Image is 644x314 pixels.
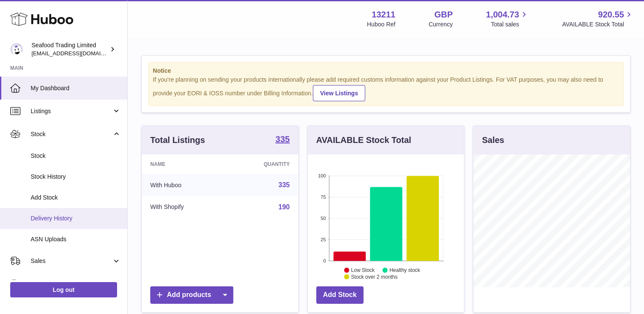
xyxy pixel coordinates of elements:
span: Delivery History [31,214,121,223]
div: Seafood Trading Limited [31,41,108,57]
a: Add products [150,286,233,304]
a: Log out [10,282,117,297]
text: 0 [323,258,326,263]
span: [EMAIL_ADDRESS][DOMAIN_NAME] [31,50,125,57]
h3: Total Listings [150,134,205,146]
span: Add Stock [31,194,121,202]
text: Healthy stock [389,267,421,273]
div: Currency [429,20,453,29]
div: Huboo Ref [367,20,395,29]
a: 335 [278,181,290,188]
td: With Huboo [142,174,226,196]
span: Sales [31,257,112,265]
text: 75 [321,194,326,200]
span: 920.55 [598,9,624,20]
th: Quantity [226,154,298,174]
span: Stock [31,130,112,138]
strong: 335 [275,135,289,143]
span: ASN Uploads [31,235,121,243]
h3: Sales [482,134,504,146]
img: online@rickstein.com [10,43,23,56]
a: Add Stock [316,286,364,304]
span: 1,004.73 [486,9,519,20]
text: 100 [318,173,326,178]
span: Total sales [491,20,529,29]
text: Low Stock [351,267,375,273]
strong: 13211 [372,9,395,20]
text: Stock over 2 months [351,274,398,280]
strong: Notice [153,67,619,75]
a: 920.55 AVAILABLE Stock Total [562,9,634,29]
strong: GBP [434,9,452,20]
span: Listings [31,107,112,115]
a: 1,004.73 Total sales [486,9,529,29]
span: AVAILABLE Stock Total [562,20,634,29]
a: 335 [275,135,289,145]
span: My Dashboard [31,84,121,92]
a: View Listings [313,85,365,101]
span: Stock History [31,173,121,181]
text: 50 [321,216,326,221]
div: If you're planning on sending your products internationally please add required customs informati... [153,76,619,101]
text: 25 [321,237,326,242]
h3: AVAILABLE Stock Total [316,134,411,146]
span: Stock [31,152,121,160]
th: Name [142,154,226,174]
a: 190 [278,203,290,211]
td: With Shopify [142,196,226,218]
